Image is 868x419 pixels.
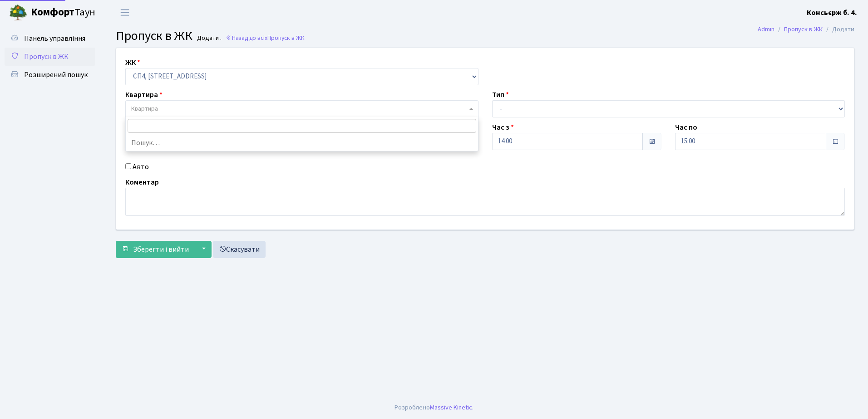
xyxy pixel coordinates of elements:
label: Квартира [125,89,163,100]
label: Коментар [125,177,159,188]
button: Переключити навігацію [113,5,136,20]
a: Пропуск в ЖК [5,48,95,66]
img: logo.png [9,4,27,22]
a: Консьєрж б. 4. [807,7,857,18]
a: Панель управління [5,29,95,48]
span: Розширений пошук [24,70,88,80]
span: Панель управління [24,34,85,44]
a: Назад до всіхПропуск в ЖК [226,34,305,42]
label: Час по [675,122,697,133]
b: Консьєрж б. 4. [807,8,857,18]
a: Massive Kinetic [430,403,472,412]
b: Комфорт [31,5,74,19]
a: Скасувати [213,241,266,258]
a: Розширений пошук [5,66,95,84]
span: Квартира [131,104,158,113]
label: Авто [133,161,149,172]
span: Зберегти і вийти [133,244,189,254]
label: ЖК [125,57,140,68]
span: Пропуск в ЖК [116,27,192,45]
li: Пошук… [126,135,478,151]
span: Таун [31,5,95,20]
label: Час з [492,122,514,133]
li: Додати [823,24,854,34]
label: Тип [492,89,509,100]
button: Зберегти і вийти [116,241,195,258]
span: Пропуск в ЖК [267,34,305,42]
a: Admin [758,24,774,34]
nav: breadcrumb [744,20,868,39]
small: Додати . [195,34,222,42]
span: Пропуск в ЖК [24,52,69,62]
div: Розроблено . [395,403,473,413]
a: Пропуск в ЖК [784,24,823,34]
